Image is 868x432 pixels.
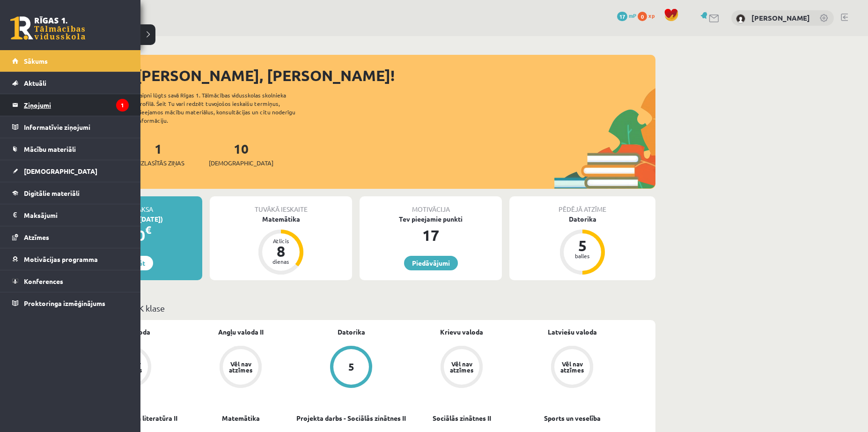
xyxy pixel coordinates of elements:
[24,94,129,116] legend: Ziņojumi
[24,277,63,285] span: Konferences
[210,214,352,224] div: Matemātika
[360,224,502,246] div: 17
[406,346,517,390] a: Vēl nav atzīmes
[24,299,105,307] span: Proktoringa izmēģinājums
[12,50,129,72] a: Sākums
[12,182,129,204] a: Digitālie materiāli
[12,270,129,292] a: Konferences
[509,196,655,214] div: Pēdējā atzīme
[736,14,745,23] img: Edgars Freimanis
[267,238,295,244] div: Atlicis
[24,189,80,197] span: Digitālie materiāli
[267,244,295,259] div: 8
[132,140,184,168] a: 1Neizlasītās ziņas
[60,302,652,314] p: Mācību plāns 12.b1 JK klase
[210,196,352,214] div: Tuvākā ieskaite
[24,116,129,138] legend: Informatīvie ziņojumi
[12,226,129,248] a: Atzīmes
[137,91,312,125] div: Laipni lūgts savā Rīgas 1. Tālmācības vidusskolas skolnieka profilā. Šeit Tu vari redzēt tuvojošo...
[617,12,636,19] a: 17 mP
[404,256,458,270] a: Piedāvājumi
[296,413,406,423] a: Projekta darbs - Sociālās zinātnes II
[145,223,151,237] span: €
[24,57,48,65] span: Sākums
[209,158,273,168] span: [DEMOGRAPHIC_DATA]
[10,16,85,40] a: Rīgas 1. Tālmācības vidusskola
[132,158,184,168] span: Neizlasītās ziņas
[267,259,295,264] div: dienas
[12,292,129,314] a: Proktoringa izmēģinājums
[185,346,296,390] a: Vēl nav atzīmes
[617,12,627,21] span: 17
[24,233,49,241] span: Atzīmes
[12,160,129,182] a: [DEMOGRAPHIC_DATA]
[544,413,601,423] a: Sports un veselība
[559,361,585,373] div: Vēl nav atzīmes
[638,12,659,19] a: 0 xp
[629,12,636,19] span: mP
[517,346,627,390] a: Vēl nav atzīmes
[348,362,354,372] div: 5
[24,255,98,263] span: Motivācijas programma
[228,361,254,373] div: Vēl nav atzīmes
[648,12,655,19] span: xp
[433,413,491,423] a: Sociālās zinātnes II
[210,214,352,276] a: Matemātika Atlicis 8 dienas
[12,116,129,138] a: Informatīvie ziņojumi
[209,140,273,168] a: 10[DEMOGRAPHIC_DATA]
[222,413,260,423] a: Matemātika
[509,214,655,276] a: Datorika 5 balles
[24,145,76,153] span: Mācību materiāli
[509,214,655,224] div: Datorika
[568,253,596,259] div: balles
[136,64,655,87] div: [PERSON_NAME], [PERSON_NAME]!
[12,204,129,226] a: Maksājumi
[12,248,129,270] a: Motivācijas programma
[12,72,129,94] a: Aktuāli
[751,13,810,22] a: [PERSON_NAME]
[116,99,129,112] i: 1
[12,138,129,160] a: Mācību materiāli
[638,12,647,21] span: 0
[568,238,596,253] div: 5
[548,327,597,337] a: Latviešu valoda
[218,327,264,337] a: Angļu valoda II
[440,327,483,337] a: Krievu valoda
[296,346,406,390] a: 5
[12,94,129,116] a: Ziņojumi1
[449,361,475,373] div: Vēl nav atzīmes
[360,196,502,214] div: Motivācija
[24,79,46,87] span: Aktuāli
[24,167,97,175] span: [DEMOGRAPHIC_DATA]
[24,204,129,226] legend: Maksājumi
[360,214,502,224] div: Tev pieejamie punkti
[338,327,365,337] a: Datorika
